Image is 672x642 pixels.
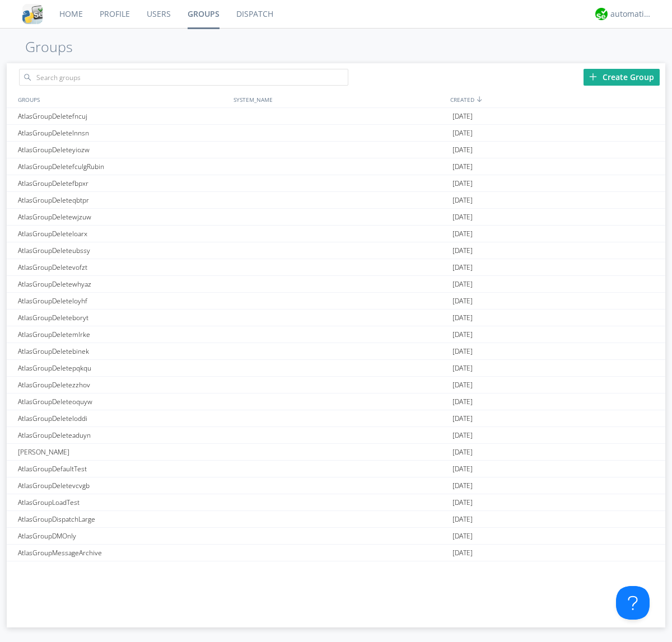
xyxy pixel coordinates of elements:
[15,494,231,510] div: AtlasGroupLoadTest
[7,545,665,561] a: AtlasGroupMessageArchive[DATE]
[452,276,473,293] span: [DATE]
[589,73,597,81] img: plus.svg
[15,545,231,561] div: AtlasGroupMessageArchive
[452,494,473,511] span: [DATE]
[452,545,473,561] span: [DATE]
[452,242,473,259] span: [DATE]
[22,4,43,24] img: cddb5a64eb264b2086981ab96f4c1ba7
[15,393,231,410] div: AtlasGroupDeleteoquyw
[15,377,231,393] div: AtlasGroupDeletezzhov
[15,410,231,427] div: AtlasGroupDeleteloddi
[15,444,231,460] div: [PERSON_NAME]
[452,310,473,326] span: [DATE]
[15,427,231,443] div: AtlasGroupDeleteaduyn
[7,226,665,242] a: AtlasGroupDeleteloarx[DATE]
[616,586,650,620] iframe: Toggle Customer Support
[610,8,652,20] div: automation+atlas
[15,259,231,275] div: AtlasGroupDeletevofzt
[452,259,473,276] span: [DATE]
[19,69,348,86] input: Search groups
[452,377,473,393] span: [DATE]
[595,8,608,20] img: d2d01cd9b4174d08988066c6d424eccd
[15,209,231,225] div: AtlasGroupDeletewjzuw
[7,343,665,360] a: AtlasGroupDeletebinek[DATE]
[452,528,473,545] span: [DATE]
[452,226,473,242] span: [DATE]
[15,175,231,191] div: AtlasGroupDeletefbpxr
[7,561,665,578] a: AtlasGroupDeletemwbwn[DATE]
[7,276,665,293] a: AtlasGroupDeletewhyaz[DATE]
[15,125,231,141] div: AtlasGroupDeletelnnsn
[15,461,231,477] div: AtlasGroupDefaultTest
[7,192,665,209] a: AtlasGroupDeleteqbtpr[DATE]
[15,326,231,343] div: AtlasGroupDeletemlrke
[15,158,231,175] div: AtlasGroupDeletefculgRubin
[7,293,665,310] a: AtlasGroupDeleteloyhf[DATE]
[15,226,231,242] div: AtlasGroupDeleteloarx
[15,343,231,359] div: AtlasGroupDeletebinek
[7,310,665,326] a: AtlasGroupDeleteboryt[DATE]
[452,108,473,125] span: [DATE]
[452,343,473,360] span: [DATE]
[15,310,231,326] div: AtlasGroupDeleteboryt
[15,360,231,376] div: AtlasGroupDeletepqkqu
[584,69,660,86] div: Create Group
[7,158,665,175] a: AtlasGroupDeletefculgRubin[DATE]
[452,561,473,578] span: [DATE]
[452,360,473,377] span: [DATE]
[7,209,665,226] a: AtlasGroupDeletewjzuw[DATE]
[452,209,473,226] span: [DATE]
[15,276,231,292] div: AtlasGroupDeletewhyaz
[452,326,473,343] span: [DATE]
[7,444,665,461] a: [PERSON_NAME][DATE]
[15,561,231,578] div: AtlasGroupDeletemwbwn
[7,461,665,477] a: AtlasGroupDefaultTest[DATE]
[7,242,665,259] a: AtlasGroupDeleteubssy[DATE]
[452,410,473,427] span: [DATE]
[15,91,228,107] div: GROUPS
[15,511,231,527] div: AtlasGroupDispatchLarge
[447,91,665,107] div: CREATED
[452,477,473,494] span: [DATE]
[452,175,473,192] span: [DATE]
[15,142,231,158] div: AtlasGroupDeleteyiozw
[7,511,665,528] a: AtlasGroupDispatchLarge[DATE]
[7,377,665,393] a: AtlasGroupDeletezzhov[DATE]
[7,175,665,192] a: AtlasGroupDeletefbpxr[DATE]
[15,192,231,208] div: AtlasGroupDeleteqbtpr
[452,461,473,477] span: [DATE]
[15,528,231,544] div: AtlasGroupDMOnly
[15,108,231,124] div: AtlasGroupDeletefncuj
[452,393,473,410] span: [DATE]
[452,511,473,528] span: [DATE]
[15,477,231,494] div: AtlasGroupDeletevcvgb
[7,142,665,158] a: AtlasGroupDeleteyiozw[DATE]
[7,528,665,545] a: AtlasGroupDMOnly[DATE]
[7,494,665,511] a: AtlasGroupLoadTest[DATE]
[452,427,473,444] span: [DATE]
[7,259,665,276] a: AtlasGroupDeletevofzt[DATE]
[7,108,665,125] a: AtlasGroupDeletefncuj[DATE]
[7,125,665,142] a: AtlasGroupDeletelnnsn[DATE]
[7,393,665,410] a: AtlasGroupDeleteoquyw[DATE]
[452,293,473,310] span: [DATE]
[7,326,665,343] a: AtlasGroupDeletemlrke[DATE]
[452,142,473,158] span: [DATE]
[231,91,447,107] div: SYSTEM_NAME
[15,242,231,259] div: AtlasGroupDeleteubssy
[452,192,473,209] span: [DATE]
[15,293,231,309] div: AtlasGroupDeleteloyhf
[452,125,473,142] span: [DATE]
[7,477,665,494] a: AtlasGroupDeletevcvgb[DATE]
[7,427,665,444] a: AtlasGroupDeleteaduyn[DATE]
[7,360,665,377] a: AtlasGroupDeletepqkqu[DATE]
[452,444,473,461] span: [DATE]
[452,158,473,175] span: [DATE]
[7,410,665,427] a: AtlasGroupDeleteloddi[DATE]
